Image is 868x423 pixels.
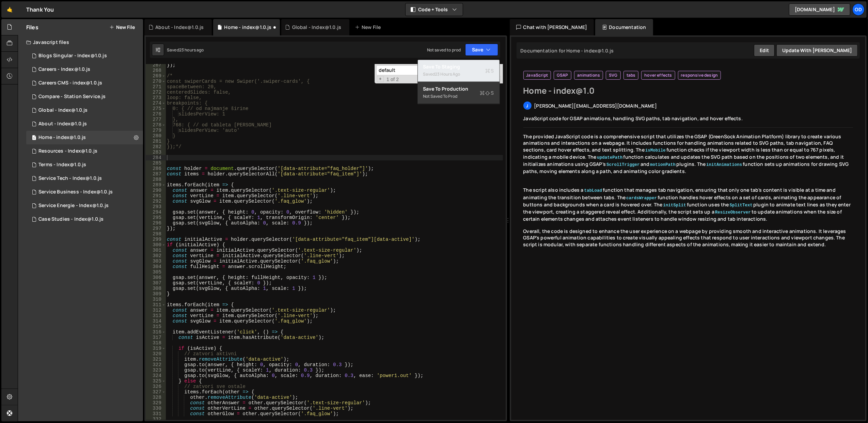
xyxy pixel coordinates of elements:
[714,210,752,215] code: ResizeObserver
[418,60,500,82] button: Save to StagingS Saved23 hours ago
[179,47,204,53] div: 23 hours ago
[146,133,166,139] div: 280
[776,44,858,57] button: Update with [PERSON_NAME]
[26,104,143,117] div: 16150/43695.js
[38,53,107,59] div: Blogs Singular - Index@1.0.js
[146,329,166,335] div: 316
[146,100,166,106] div: 274
[146,79,166,84] div: 270
[26,144,143,158] div: 16150/43656.js
[526,103,528,109] span: j
[662,203,687,208] code: initSplit
[146,84,166,90] div: 271
[146,291,166,297] div: 309
[609,73,617,78] span: SVG
[644,73,672,78] span: hover effects
[146,367,166,373] div: 323
[526,73,548,78] span: JavaScript
[146,106,166,111] div: 275
[146,286,166,291] div: 308
[645,148,666,153] code: isMobile
[26,76,143,90] div: 16150/44848.js
[146,237,166,242] div: 299
[146,335,166,340] div: 317
[465,44,498,56] button: Save
[789,3,850,16] a: [DOMAIN_NAME]
[155,24,204,31] div: About - Index@1.0.js
[38,175,102,182] div: Service Tech - Index@1.0.js
[146,139,166,144] div: 281
[146,318,166,324] div: 314
[523,228,853,248] p: Overall, the code is designed to enhance the user experience on a webpage by providing smooth and...
[146,297,166,302] div: 310
[523,133,853,175] p: The provided JavaScript code is a comprehensive script that utilizes the GSAP (GreenSock Animatio...
[146,313,166,318] div: 313
[523,115,743,122] span: JavaScript code for GSAP animations, handling SVG paths, tab navigation, and hover effects.
[146,400,166,406] div: 329
[146,253,166,258] div: 302
[146,340,166,346] div: 318
[146,160,166,166] div: 285
[146,258,166,264] div: 303
[146,324,166,329] div: 315
[146,166,166,171] div: 286
[706,162,743,168] code: initAnimations
[292,24,341,31] div: Global - Index@1.0.js
[146,117,166,122] div: 277
[146,199,166,204] div: 292
[32,136,36,141] span: 1
[1,1,18,18] a: 🤙
[146,231,166,237] div: 298
[26,158,143,172] div: 16150/43555.js
[146,308,166,313] div: 312
[584,188,603,193] code: tabLoad
[146,111,166,117] div: 276
[423,70,494,78] div: Saved
[146,242,166,248] div: 300
[480,90,494,96] span: S
[146,171,166,177] div: 287
[626,195,658,201] code: cardsWrapper
[26,172,143,185] div: 16150/43704.js
[146,384,166,389] div: 326
[729,203,754,208] code: SplitText
[26,5,54,14] div: Thank You
[146,220,166,226] div: 296
[38,189,113,195] div: Service Business - Index@1.0.js
[146,144,166,150] div: 282
[146,62,166,68] div: 267
[523,85,853,96] h2: Home - index@1.0
[627,73,636,78] span: tabs
[486,67,494,74] span: S
[146,411,166,417] div: 331
[146,351,166,357] div: 320
[606,162,641,168] code: ScrollTrigger
[146,155,166,160] div: 284
[146,373,166,378] div: 324
[146,264,166,269] div: 304
[146,68,166,73] div: 268
[510,19,594,35] div: Chat with [PERSON_NAME]
[146,357,166,362] div: 321
[534,103,657,109] span: [PERSON_NAME][EMAIL_ADDRESS][DOMAIN_NAME]
[649,162,676,168] code: motionPath
[146,269,166,275] div: 305
[146,193,166,199] div: 291
[146,128,166,133] div: 279
[523,187,853,222] p: The script also includes a function that manages tab navigation, ensuring that only one tab's con...
[146,73,166,79] div: 269
[38,162,86,168] div: Terms - Index@1.0.js
[852,3,865,16] a: Od
[355,24,383,31] div: New File
[38,148,97,154] div: Resources - Index@1.0.js
[26,131,143,144] div: 16150/43401.js
[38,216,104,222] div: Case Studies - Index@1.0.js
[146,362,166,367] div: 322
[595,19,653,35] div: Documentation
[38,135,86,141] div: Home - index@1.0.js
[26,185,143,199] div: 16150/43693.js
[146,204,166,209] div: 293
[38,107,88,113] div: Global - Index@1.0.js
[146,122,166,128] div: 278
